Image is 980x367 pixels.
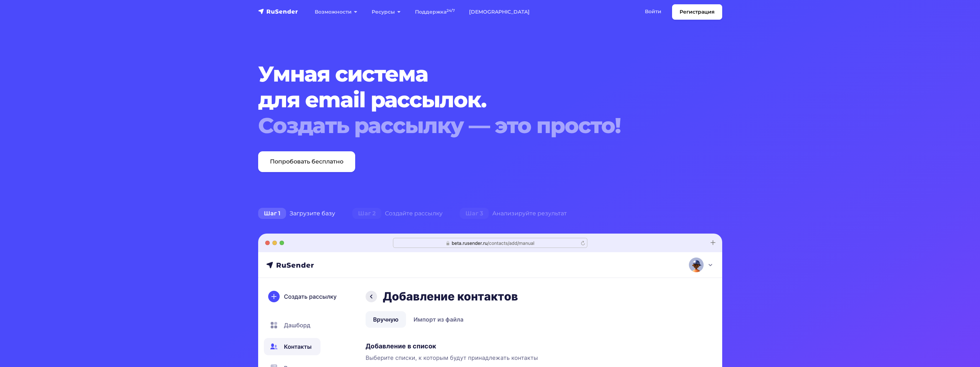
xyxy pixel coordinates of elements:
div: Создать рассылку — это просто! [258,113,683,138]
a: Возможности [308,5,365,19]
a: Поддержка24/7 [408,5,462,19]
a: Регистрация [672,4,722,20]
span: Шаг 1 [258,208,286,219]
div: Создайте рассылку [344,206,451,221]
a: Попробовать бесплатно [258,151,355,172]
img: RuSender [258,8,298,15]
a: Войти [638,4,668,19]
span: Шаг 3 [460,208,489,219]
div: Загрузите базу [250,206,344,221]
span: Шаг 2 [352,208,381,219]
sup: 24/7 [446,8,455,13]
a: Ресурсы [365,5,408,19]
h1: Умная система для email рассылок. [258,61,683,138]
a: [DEMOGRAPHIC_DATA] [462,5,537,19]
div: Анализируйте результат [451,206,575,221]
